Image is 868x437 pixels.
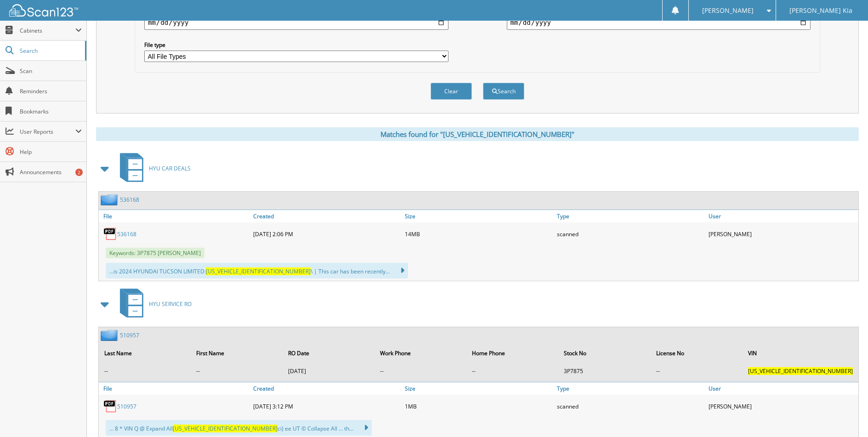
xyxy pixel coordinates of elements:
[144,41,448,49] label: File type
[20,47,80,55] span: Search
[206,267,311,275] span: [US_VEHICLE_IDENTIFICATION_NUMBER]
[375,344,466,363] th: Work Phone
[555,397,707,415] div: scanned
[20,87,82,95] span: Reminders
[149,165,191,172] span: HYU CAR DEALS
[106,263,408,278] div: ...is 2024 HYUNDAI TUCSON LIMITED: \ | This car has been recently...
[20,67,82,75] span: Scan
[9,4,78,17] img: scan123-logo-white.svg
[706,382,858,395] a: User
[20,128,75,136] span: User Reports
[100,344,191,363] th: Last Name
[120,331,139,339] a: 510957
[403,382,555,395] a: Size
[114,286,192,322] a: HYU SERVICE RO
[101,194,120,205] img: folder2.png
[431,83,472,100] button: Clear
[192,363,283,379] td: --
[120,196,139,204] a: 536168
[103,227,117,241] img: PDF.png
[117,403,136,410] a: 510957
[706,225,858,243] div: [PERSON_NAME]
[743,344,857,363] th: VIN
[20,108,82,115] span: Bookmarks
[75,169,83,176] div: 2
[173,425,278,432] span: [US_VEHICLE_IDENTIFICATION_NUMBER]
[20,27,75,34] span: Cabinets
[192,344,283,363] th: First Name
[652,344,743,363] th: License No
[789,8,852,13] span: [PERSON_NAME] Kia
[706,210,858,222] a: User
[822,393,868,437] iframe: Chat Widget
[96,127,859,141] div: Matches found for "[US_VEHICLE_IDENTIFICATION_NUMBER]"
[748,367,853,375] span: [US_VEHICLE_IDENTIFICATION_NUMBER]
[99,382,251,395] a: File
[403,225,555,243] div: 14MB
[20,148,82,156] span: Help
[403,210,555,222] a: Size
[106,248,204,258] span: Keywords: 3P7875 [PERSON_NAME]
[706,397,858,415] div: [PERSON_NAME]
[251,225,403,243] div: [DATE] 2:06 PM
[403,397,555,415] div: 1MB
[103,399,117,413] img: PDF.png
[375,363,466,379] td: --
[251,382,403,395] a: Created
[149,300,192,308] span: HYU SERVICE RO
[99,210,251,222] a: File
[100,363,191,379] td: --
[555,382,707,395] a: Type
[467,363,558,379] td: --
[507,15,811,30] input: end
[106,420,372,436] div: ... 8 * VIN Q @ Expand All ci) ee UT © Collapse All ... th...
[20,168,82,176] span: Announcements
[559,344,650,363] th: Stock No
[144,15,448,30] input: start
[555,225,707,243] div: scanned
[251,210,403,222] a: Created
[251,397,403,415] div: [DATE] 3:12 PM
[702,8,754,13] span: [PERSON_NAME]
[284,344,374,363] th: RO Date
[101,329,120,341] img: folder2.png
[652,363,743,379] td: --
[114,150,191,187] a: HYU CAR DEALS
[559,363,650,379] td: 3P7875
[117,230,136,238] a: 536168
[467,344,558,363] th: Home Phone
[284,363,374,379] td: [DATE]
[483,83,524,100] button: Search
[555,210,707,222] a: Type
